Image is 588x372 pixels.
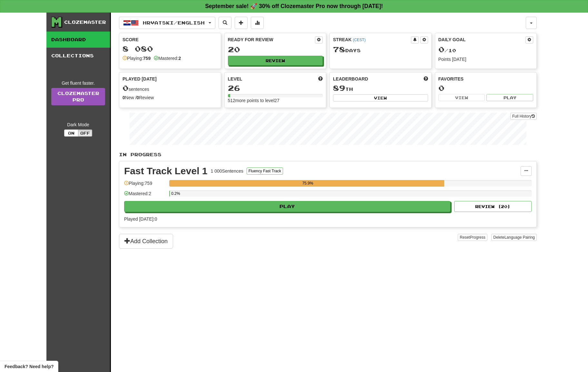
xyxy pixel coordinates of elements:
[178,56,181,61] strong: 2
[137,95,139,100] strong: 0
[228,97,323,104] div: 512 more points to level 27
[424,76,428,82] span: This week in points, UTC
[122,83,129,92] span: 0
[318,76,323,82] span: Score more points to level up
[219,17,231,29] button: Search sentences
[228,84,323,92] div: 26
[438,94,485,101] button: View
[235,17,248,29] button: Add sentence to collection
[438,56,534,62] div: Points [DATE]
[438,45,445,54] span: 0
[228,76,242,82] span: Level
[154,55,181,62] div: Mastered:
[124,216,157,222] span: Played [DATE]: 0
[228,56,323,65] button: Review
[205,3,383,9] strong: September sale! 🚀 30% off Clozemaster Pro now through [DATE]!
[491,234,537,241] button: DeleteLanguage Pairing
[122,94,218,101] div: New / Review
[46,32,110,48] a: Dashboard
[438,76,534,82] div: Favorites
[122,95,125,100] strong: 0
[333,45,345,54] span: 78
[124,190,166,201] div: Mastered: 2
[486,94,533,101] button: Play
[251,17,264,29] button: More stats
[505,235,535,240] span: Language Pairing
[124,201,450,212] button: Play
[247,167,283,175] button: Fluency Fast Track
[211,168,243,174] div: 1 000 Sentences
[333,76,368,82] span: Leaderboard
[122,84,218,92] div: sentences
[333,94,428,101] button: View
[122,76,157,82] span: Played [DATE]
[333,84,428,92] div: th
[46,48,110,64] a: Collections
[228,45,323,53] div: 20
[119,17,215,29] button: Hrvatski/English
[119,151,537,158] p: In Progress
[51,80,105,86] div: Get fluent faster.
[454,201,532,212] button: Review (20)
[122,55,151,62] div: Playing:
[438,36,526,43] div: Daily Goal
[333,45,428,54] div: Day s
[51,121,105,128] div: Dark Mode
[333,36,411,43] div: Streak
[124,180,166,191] div: Playing: 759
[353,38,366,42] a: (CEST)
[5,363,54,370] span: Open feedback widget
[510,113,537,120] button: Full History
[143,56,151,61] strong: 759
[143,20,205,25] span: Hrvatski / English
[228,36,315,43] div: Ready for Review
[171,180,444,186] div: 75.9%
[438,84,534,92] div: 0
[122,45,218,53] div: 8 080
[458,234,487,241] button: ResetProgress
[470,235,485,240] span: Progress
[64,129,78,137] button: On
[119,234,173,249] button: Add Collection
[438,48,456,53] span: / 10
[51,88,105,105] a: ClozemasterPro
[124,166,208,176] div: Fast Track Level 1
[64,19,106,25] div: Clozemaster
[78,129,92,137] button: Off
[333,83,345,92] span: 89
[122,36,218,43] div: Score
